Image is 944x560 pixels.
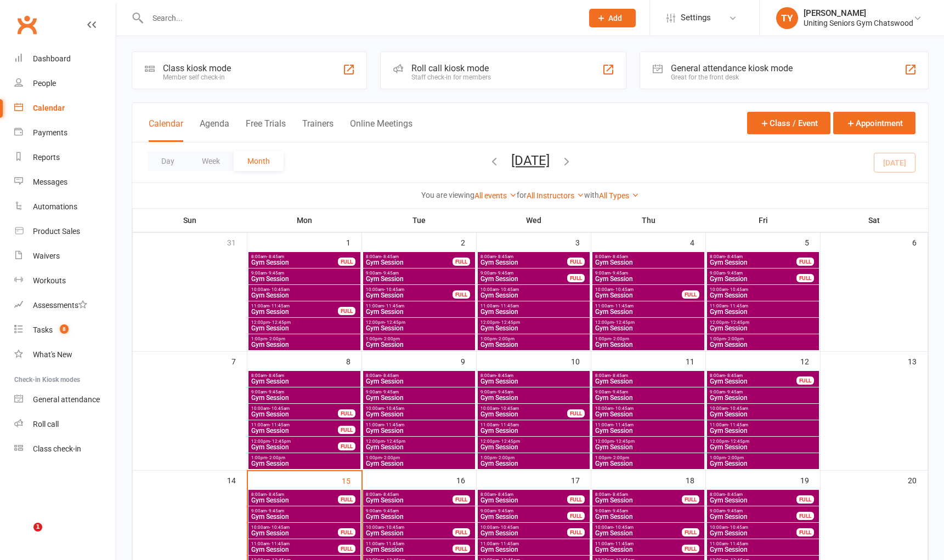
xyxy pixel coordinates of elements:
[14,170,116,195] a: Messages
[611,336,629,341] span: - 2:00pm
[385,320,405,325] span: - 12:45pm
[709,422,817,427] span: 11:00am
[365,341,473,348] span: Gym Session
[728,304,748,308] span: - 11:45am
[251,292,358,299] span: Gym Session
[453,495,470,504] div: FULL
[269,406,290,411] span: - 10:45am
[682,290,699,299] div: FULL
[595,378,702,385] span: Gym Session
[804,8,913,18] div: [PERSON_NAME]
[681,5,711,30] span: Settings
[796,376,814,385] div: FULL
[14,437,116,461] a: Class kiosk mode
[595,411,702,418] span: Gym Session
[461,233,476,251] div: 2
[269,304,290,308] span: - 11:45am
[709,292,817,299] span: Gym Session
[686,352,705,370] div: 11
[231,352,247,370] div: 7
[614,320,635,325] span: - 12:45pm
[805,233,820,251] div: 5
[269,287,290,292] span: - 10:45am
[480,304,587,308] span: 11:00am
[365,325,473,332] span: Gym Session
[270,320,291,325] span: - 12:45pm
[33,444,81,453] div: Class check-in
[613,422,634,427] span: - 11:45am
[33,202,77,211] div: Automations
[709,325,817,332] span: Gym Session
[14,71,116,96] a: People
[461,352,476,370] div: 9
[381,254,399,259] span: - 8:45am
[251,406,338,411] span: 10:00am
[747,112,830,134] button: Class / Event
[421,191,474,199] strong: You are viewing
[365,378,473,385] span: Gym Session
[726,336,744,341] span: - 2:00pm
[267,390,284,395] span: - 9:45am
[595,492,682,497] span: 8:00am
[251,444,338,450] span: Gym Session
[912,233,928,251] div: 6
[453,258,470,266] div: FULL
[709,378,797,385] span: Gym Session
[709,444,817,450] span: Gym Session
[527,191,584,200] a: All Instructors
[251,378,358,385] span: Gym Session
[33,178,67,186] div: Messages
[595,439,702,444] span: 12:00pm
[480,378,587,385] span: Gym Session
[365,308,473,315] span: Gym Session
[365,373,473,378] span: 8:00am
[709,395,817,401] span: Gym Session
[251,341,358,348] span: Gym Session
[33,227,80,236] div: Product Sales
[456,471,476,489] div: 16
[33,301,87,310] div: Assessments
[480,455,587,460] span: 1:00pm
[709,455,817,460] span: 1:00pm
[725,390,743,395] span: - 9:45am
[338,307,355,315] div: FULL
[365,320,473,325] span: 12:00pm
[346,352,361,370] div: 8
[567,274,585,282] div: FULL
[595,390,702,395] span: 9:00am
[571,471,591,489] div: 17
[480,492,568,497] span: 8:00am
[833,112,915,134] button: Appointment
[11,523,37,549] iframe: Intercom live chat
[133,209,247,232] th: Sun
[608,14,622,22] span: Add
[251,492,338,497] span: 8:00am
[453,290,470,299] div: FULL
[480,341,587,348] span: Gym Session
[474,191,517,200] a: All events
[148,151,188,171] button: Day
[611,271,628,276] span: - 9:45am
[595,395,702,401] span: Gym Session
[381,390,399,395] span: - 9:45am
[595,455,702,460] span: 1:00pm
[251,287,358,292] span: 10:00am
[365,439,473,444] span: 12:00pm
[709,460,817,467] span: Gym Session
[365,460,473,467] span: Gym Session
[690,233,705,251] div: 4
[384,422,404,427] span: - 11:45am
[365,427,473,434] span: Gym Session
[480,373,587,378] span: 8:00am
[499,439,520,444] span: - 12:45pm
[338,495,355,504] div: FULL
[267,271,284,276] span: - 9:45am
[611,373,628,378] span: - 8:45am
[480,271,568,276] span: 9:00am
[671,63,793,73] div: General attendance kiosk mode
[709,276,797,282] span: Gym Session
[595,341,702,348] span: Gym Session
[595,320,702,325] span: 12:00pm
[251,411,338,418] span: Gym Session
[480,259,568,266] span: Gym Session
